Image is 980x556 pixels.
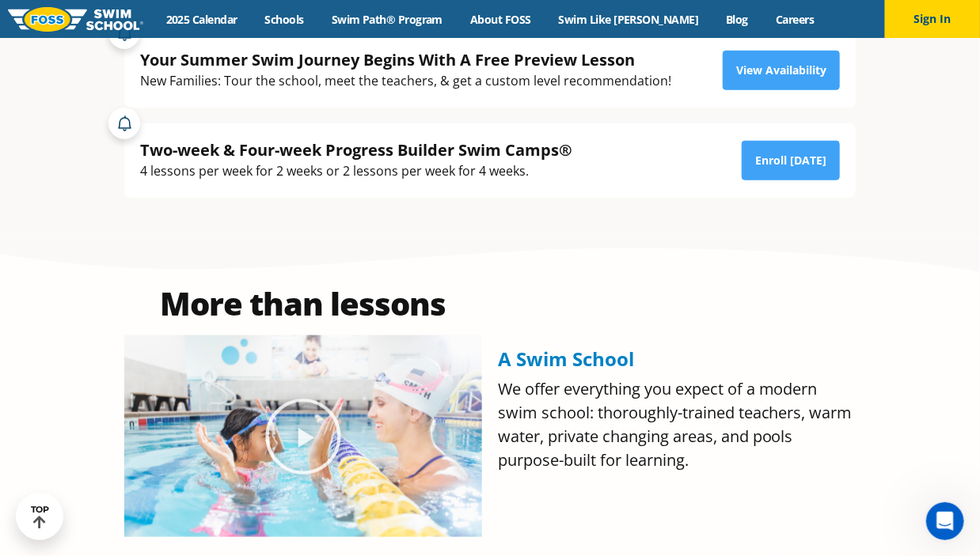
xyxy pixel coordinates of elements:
[124,288,482,320] h2: More than lessons
[140,70,671,92] div: New Families: Tour the school, meet the teachers, & get a custom level recommendation!
[317,12,456,27] a: Swim Path® Program
[762,12,828,27] a: Careers
[140,139,572,161] div: Two-week & Four-week Progress Builder Swim Camps®
[140,49,671,70] div: Your Summer Swim Journey Begins With A Free Preview Lesson
[545,12,712,27] a: Swim Like [PERSON_NAME]
[31,505,49,529] div: TOP
[251,12,317,27] a: Schools
[152,12,251,27] a: 2025 Calendar
[742,141,840,180] a: Enroll [DATE]
[264,397,343,476] div: Play Video about Olympian Regan Smith, FOSS
[712,12,762,27] a: Blog
[723,51,840,90] a: View Availability
[498,346,634,372] span: A Swim School
[8,7,143,32] img: FOSS Swim School Logo
[124,335,482,536] img: Olympian Regan Smith, FOSS
[498,378,853,471] span: We offer everything you expect of a modern swim school: thoroughly-trained teachers, warm water, ...
[140,161,572,182] div: 4 lessons per week for 2 weeks or 2 lessons per week for 4 weeks.
[926,502,964,540] iframe: Intercom live chat
[457,12,545,27] a: About FOSS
